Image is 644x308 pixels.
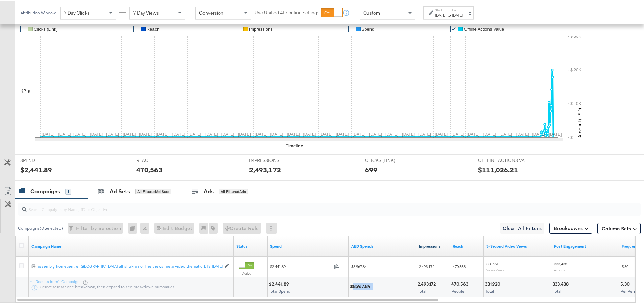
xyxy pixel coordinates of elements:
a: The number of actions related to your Page's posts as a result of your ad. [554,242,616,248]
div: Ad Sets [110,186,130,194]
div: 0 [128,221,140,232]
div: All Filtered Ads [219,187,248,193]
a: ✔ [348,24,355,31]
span: $2,441.89 [270,263,331,268]
span: 2,493,172 [419,263,434,268]
div: $2,441.89 [20,164,52,173]
label: Start: [435,7,446,11]
div: 470,563 [136,164,162,173]
a: 3.6725 [351,242,413,248]
div: Campaigns ( 0 Selected) [18,224,63,230]
span: OFFLINE ACTIONS VALUE [478,156,529,162]
div: 1 [65,187,71,193]
span: 470,563 [453,263,466,268]
div: $2,441.89 [269,280,291,286]
a: ✔ [20,24,27,31]
a: Shows the current state of your Ad Campaign. [236,242,265,248]
span: 331,920 [486,260,499,265]
label: Active [239,270,254,274]
a: The total amount spent to date. [270,242,346,248]
div: 699 [365,164,377,173]
button: Clear All Filters [500,221,544,232]
div: 5.30 [620,280,632,286]
button: Breakdowns [549,221,592,232]
span: 7 Day Clicks [64,8,90,15]
div: Timeline [286,141,303,148]
span: Total Spend [269,287,290,292]
label: End: [452,7,463,11]
div: Ads [204,186,214,194]
span: $8,967.84 [351,263,367,268]
div: 331,920 [485,280,502,286]
span: Clicks (Link) [34,25,58,30]
a: Your campaign name. [31,242,231,248]
span: People [452,287,464,292]
span: IMPRESSIONS [249,156,300,162]
div: 2,493,172 [249,164,281,173]
a: The number of people your ad was served to. [453,242,481,248]
a: ✔ [236,24,242,31]
span: SPEND [20,156,71,162]
span: Total [553,287,562,292]
div: $8,967.84 [350,282,373,288]
span: Total [418,287,426,292]
span: REACH [136,156,187,162]
span: CLICKS (LINK) [365,156,416,162]
a: The number of times your video was viewed for 3 seconds or more. [486,242,549,248]
span: Spend [362,25,375,30]
div: 470,563 [451,280,470,286]
div: 333,438 [553,280,571,286]
span: 5.30 [622,263,628,268]
div: KPIs [20,87,30,93]
a: ✔ [133,24,140,31]
span: Clear All Filters [503,223,542,231]
label: Use Unified Attribution Setting: [255,8,318,15]
div: [DATE] [452,11,463,17]
sub: Video Views [486,267,504,271]
button: Column Sets [597,222,641,233]
span: 7 Day Views [133,8,159,15]
div: All Filtered Ad Sets [135,187,171,193]
sub: Actions [554,267,565,271]
input: Search Campaigns by Name, ID or Objective [27,198,583,212]
a: assembly-homecentre-[GEOGRAPHIC_DATA]-all-shukran-offline-views-meta-video-thematic-BTS-[DATE] [38,262,220,268]
span: Custom [363,8,380,15]
span: Reach [147,25,160,30]
div: Attribution Window: [20,9,57,14]
div: Campaigns [30,186,60,194]
span: 333,438 [554,260,567,265]
span: Offline Actions Value [464,25,504,30]
text: Amount (USD) [577,106,583,136]
strong: to [446,11,452,16]
a: ✔ [450,24,457,31]
div: [DATE] [435,11,446,17]
span: Per Person [621,287,641,292]
span: Conversion [199,8,223,15]
span: Impressions [249,25,273,30]
div: 2,493,172 [418,280,438,286]
div: $111,026.21 [478,164,518,173]
span: ↑ [416,11,423,14]
span: Total [485,287,494,292]
a: The number of times your ad was served. On mobile apps an ad is counted as served the first time ... [419,242,447,248]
